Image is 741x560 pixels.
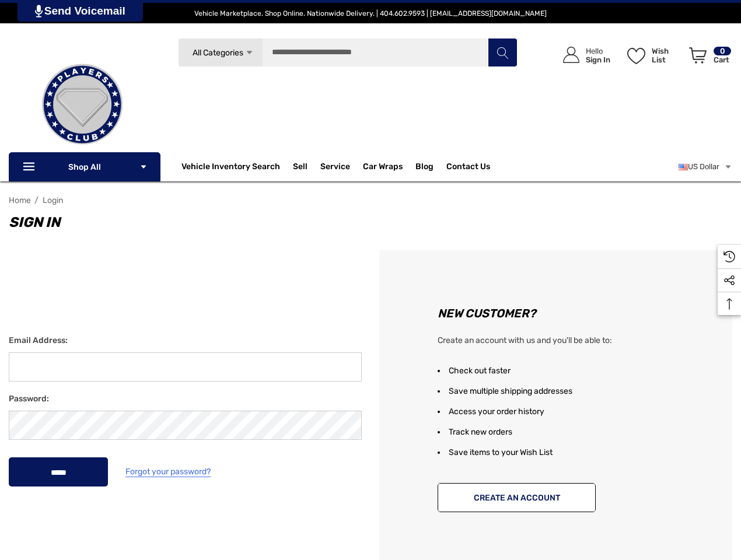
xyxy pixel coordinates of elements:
[714,55,731,64] p: Cart
[9,195,31,205] a: Home
[24,46,141,163] img: Players Club | Cars For Sale
[723,275,735,286] svg: Social Media
[193,48,243,58] span: All Categories
[586,55,610,64] p: Sign In
[9,190,732,211] nav: Breadcrumb
[438,483,596,512] button: Create An Account
[438,442,703,463] li: Save items to your Wish List
[22,160,39,174] svg: Icon Line
[9,393,362,405] label: Password:
[652,47,683,64] p: Wish List
[415,162,434,174] a: Blog
[438,422,703,442] li: Track new orders
[684,35,732,80] a: Cart with 0 items
[622,35,684,75] a: Wish List Wish List
[194,9,547,17] span: Vehicle Marketplace. Shop Online. Nationwide Delivery. | 404.602.9593 | [EMAIL_ADDRESS][DOMAIN_NAME]
[181,162,280,174] a: Vehicle Inventory Search
[9,211,732,234] h1: Sign in
[679,155,732,178] a: USD
[125,467,211,477] span: Forgot your password?
[438,401,703,422] li: Access your order history
[563,47,579,63] svg: Icon User Account
[43,195,63,205] a: Login
[320,162,350,174] a: Service
[139,163,148,171] svg: Icon Arrow Down
[723,251,735,262] svg: Recently Viewed
[438,307,703,319] h2: New Customer?
[488,38,517,67] button: Search
[714,47,731,55] p: 0
[718,298,741,310] svg: Top
[438,360,703,381] li: Check out faster
[245,48,254,57] svg: Icon Arrow Down
[446,162,490,174] a: Contact Us
[363,162,403,174] span: Car Wraps
[293,162,307,174] span: Sell
[35,5,43,17] img: PjwhLS0gR2VuZXJhdG9yOiBHcmF2aXQuaW8gLS0+PHN2ZyB4bWxucz0iaHR0cDovL3d3dy53My5vcmcvMjAwMC9zdmciIHhtb...
[9,335,362,346] label: Email Address:
[178,38,263,67] a: All Categories Icon Arrow Down Icon Arrow Up
[363,155,415,178] a: Car Wraps
[9,152,160,181] p: Shop All
[125,465,211,480] a: Forgot your password?
[627,48,645,64] svg: Wish List
[550,35,616,75] a: Sign in
[689,47,707,64] svg: Review Your Cart
[438,381,703,401] li: Save multiple shipping addresses
[586,47,610,55] p: Hello
[438,334,703,348] p: Create an account with us and you'll be able to:
[293,155,320,178] a: Sell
